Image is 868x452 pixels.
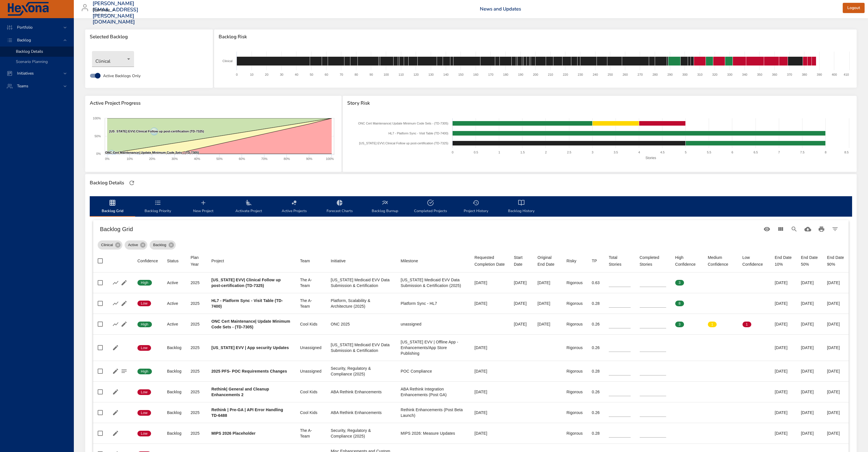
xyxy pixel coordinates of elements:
[127,157,133,160] text: 10%
[498,151,500,154] text: 1
[125,242,141,248] span: Active
[708,322,717,327] span: 1
[537,280,557,286] div: [DATE]
[537,254,557,268] div: Original End Date
[428,73,433,76] text: 130
[383,73,388,76] text: 100
[608,73,613,76] text: 250
[457,199,495,214] span: Project History
[98,242,116,248] span: Clinical
[139,199,177,214] span: Backlog Priority
[537,321,557,327] div: [DATE]
[401,368,465,374] div: POC Compliance
[652,73,657,76] text: 280
[105,151,199,154] text: ONC Cert Maintenance| Update Minimum Code Sets - (TD-7305)
[300,257,322,264] span: Team
[331,410,392,415] div: ABA Rethink Enhancements
[96,152,101,155] text: 0%
[111,343,120,352] button: Edit Project Details
[474,368,505,374] div: [DATE]
[742,301,751,306] span: 0
[211,257,291,264] span: Project
[801,254,818,268] div: End Date 50%
[300,428,322,439] div: The A-Team
[300,368,322,374] div: Unassigned
[801,389,818,395] div: [DATE]
[149,157,155,160] text: 20%
[775,389,792,395] div: [DATE]
[331,366,392,377] div: Security, Regulatory & Compliance (2025)
[474,301,505,306] div: [DATE]
[12,71,38,76] span: Initiatives
[566,257,576,264] div: Risky
[167,321,181,327] div: Active
[111,408,120,417] button: Edit Project Details
[90,100,337,106] span: Active Project Progress
[331,257,346,264] div: Initiative
[708,301,717,306] span: 0
[828,222,842,236] button: Filter Table
[109,130,204,133] text: [US_STATE] EVV| Clinical Follow up post-certification (TD-7325)
[347,100,852,106] span: Story Risk
[300,345,322,350] div: Unassigned
[191,410,202,415] div: 2025
[111,278,120,287] button: Show Burnup
[331,277,392,288] div: [US_STATE] Medicaid EVV Data Submission & Certification
[401,386,465,398] div: ABA Rethink Integration Enhancements (Post GA)
[827,410,844,415] div: [DATE]
[474,389,505,395] div: [DATE]
[474,254,505,268] span: Requested Completion Date
[815,222,828,236] button: Print
[707,151,711,154] text: 5.5
[12,25,37,30] span: Portfolio
[566,280,583,286] div: Rigorous
[326,157,334,160] text: 100%
[537,301,557,306] div: [DATE]
[331,428,392,439] div: Security, Regulatory & Compliance (2025)
[578,73,583,76] text: 230
[488,73,493,76] text: 170
[331,321,392,327] div: ONC 2025
[137,257,158,264] span: Confidence
[300,277,322,288] div: The A-Team
[401,257,465,264] span: Milestone
[211,369,287,373] b: 2025 PFS- POC Requirements Changes
[300,321,322,327] div: Cool Kids
[191,254,202,268] span: Plan Year
[320,199,359,214] span: Forecast Charts
[16,59,48,64] span: Scenario Planning
[98,240,122,250] div: Clinical
[411,199,450,214] span: Completed Projects
[191,368,202,374] div: 2025
[366,199,404,214] span: Backlog Burnup
[111,320,120,328] button: Show Burnup
[592,151,593,154] text: 3
[682,73,687,76] text: 300
[92,51,134,67] div: Clinical
[184,199,223,214] span: New Project
[800,151,804,154] text: 7.5
[537,254,557,268] div: Sort
[103,73,141,79] span: Active Backlogs Only
[331,389,392,395] div: ABA Rethink Enhancements
[280,73,283,76] text: 30
[697,73,702,76] text: 310
[593,73,598,76] text: 240
[474,280,505,286] div: [DATE]
[120,278,128,287] button: Edit Project Details
[331,257,346,264] div: Sort
[458,73,463,76] text: 150
[300,257,310,264] div: Team
[211,407,283,418] b: Rethink | Pre-GA | API Error Handling TD-6488
[832,73,837,76] text: 400
[727,73,732,76] text: 330
[443,73,448,76] text: 140
[801,410,818,415] div: [DATE]
[660,151,664,154] text: 4.5
[742,322,751,327] span: 1
[775,345,792,350] div: [DATE]
[772,73,777,76] text: 360
[563,73,568,76] text: 220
